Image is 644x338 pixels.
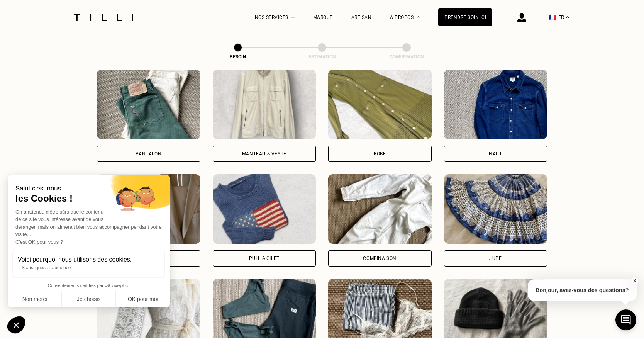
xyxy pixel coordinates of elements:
img: Tilli retouche votre Tailleur [97,174,200,244]
img: icône connexion [517,13,526,22]
a: Marque [313,15,333,20]
a: Prendre soin ici [438,8,492,26]
button: X [630,277,638,285]
a: Artisan [351,15,372,20]
span: 🇫🇷 [549,14,556,21]
div: Haut [489,151,502,156]
img: Tilli retouche votre Robe [328,70,432,139]
img: Logo du service de couturière Tilli [71,14,136,21]
p: Bonjour, avez-vous des questions? [528,279,637,301]
div: Confirmation [368,54,445,59]
div: Combinaison [363,256,397,261]
img: menu déroulant [566,16,569,18]
img: Tilli retouche votre Pantalon [97,70,200,139]
div: Robe [374,151,386,156]
div: Jupe [489,256,502,261]
img: Menu déroulant [291,16,295,18]
img: Tilli retouche votre Manteau & Veste [213,70,316,139]
div: Pantalon [136,151,161,156]
img: Tilli retouche votre Jupe [444,174,547,244]
div: Estimation [283,54,361,59]
div: Besoin [199,54,276,59]
div: Manteau & Veste [242,151,286,156]
img: Menu déroulant à propos [417,16,420,18]
img: Tilli retouche votre Combinaison [328,174,432,244]
img: Tilli retouche votre Pull & gilet [213,174,316,244]
div: Pull & gilet [249,256,280,261]
img: Tilli retouche votre Haut [444,70,547,139]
